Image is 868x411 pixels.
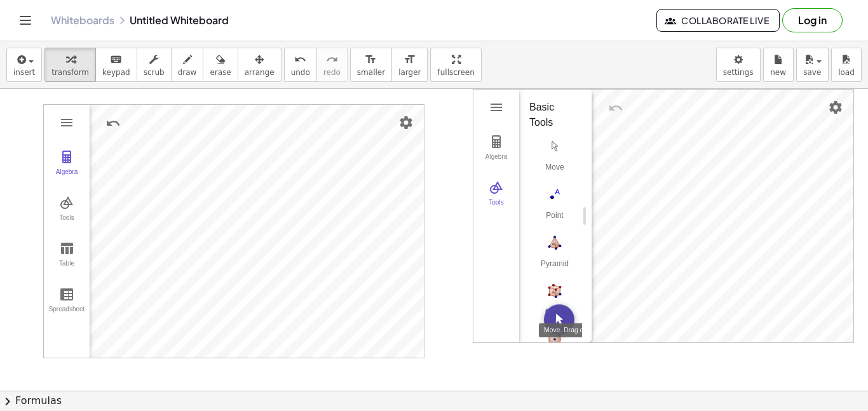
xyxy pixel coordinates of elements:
[44,48,96,82] button: transform
[398,68,421,77] span: larger
[838,68,855,77] span: load
[544,304,574,335] button: Move. Drag or select object
[316,48,348,82] button: redoredo
[529,135,580,181] button: Move. Drag or select object
[529,163,580,180] div: Move
[365,52,377,67] i: format_size
[437,68,474,77] span: fullscreen
[529,184,580,229] button: Point. Select position or line, function, or curve
[716,48,761,82] button: settings
[430,48,481,82] button: fullscreen
[13,68,35,77] span: insert
[604,97,627,119] button: Undo
[473,89,854,343] div: 3D Calculator
[245,68,275,77] span: arrange
[51,68,89,77] span: transform
[6,48,42,82] button: insert
[529,307,580,325] div: Cube
[403,52,416,67] i: format_size
[137,48,172,82] button: scrub
[102,112,125,135] button: Undo
[144,68,165,77] span: scrub
[667,15,769,26] span: Collaborate Live
[824,96,847,119] button: Settings
[529,232,580,278] button: Pyramid. Select a polygon for bottom, then select top point
[46,260,87,278] div: Table
[592,90,853,342] canvas: 3D View
[782,8,843,32] button: Log in
[529,259,580,277] div: Pyramid
[803,68,821,77] span: save
[529,211,580,229] div: Point
[43,104,424,358] div: Graphing Calculator
[46,168,87,186] div: Algebra
[102,68,130,77] span: keypad
[59,115,74,130] img: Main Menu
[284,48,317,82] button: undoundo
[238,48,281,82] button: arrange
[203,48,238,82] button: erase
[395,111,417,134] button: Settings
[294,52,306,67] i: undo
[831,48,862,82] button: load
[46,214,87,232] div: Tools
[90,105,424,358] canvas: Graphics View 1
[46,306,87,323] div: Spreadsheet
[656,9,780,32] button: Collaborate Live
[110,52,122,67] i: keyboard
[95,48,137,82] button: keyboardkeypad
[323,68,341,77] span: redo
[350,48,392,82] button: format_sizesmaller
[476,153,517,171] div: Algebra
[529,280,580,326] button: Cube. Select two points or other corresponding objects
[529,100,572,130] div: Basic Tools
[210,68,231,77] span: erase
[476,199,517,217] div: Tools
[51,14,114,27] a: Whiteboards
[178,68,197,77] span: draw
[489,100,504,115] img: Main Menu
[357,68,385,77] span: smaller
[15,10,36,30] button: Toggle navigation
[291,68,310,77] span: undo
[770,68,786,77] span: new
[796,48,829,82] button: save
[326,52,338,67] i: redo
[763,48,794,82] button: new
[391,48,428,82] button: format_sizelarger
[723,68,754,77] span: settings
[171,48,204,82] button: draw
